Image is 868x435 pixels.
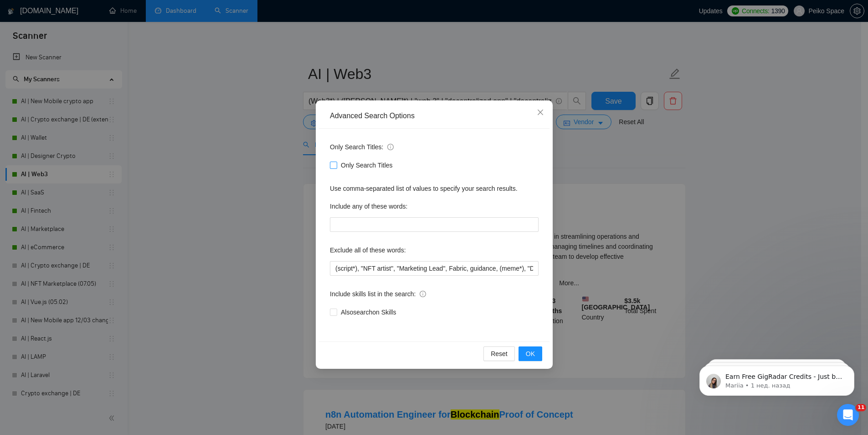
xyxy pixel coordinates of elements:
[330,289,426,299] span: Include skills list in the search:
[330,183,539,194] div: Use comma-separated list of values to specify your search results.
[337,307,400,317] span: Also search on Skills
[330,142,394,152] span: Only Search Titles:
[525,349,534,359] span: OK
[387,144,394,150] span: info-circle
[491,349,508,359] span: Reset
[686,346,868,410] iframe: Intercom notifications сообщение
[528,100,553,125] button: Close
[330,243,406,257] label: Exclude all of these words:
[837,404,859,426] iframe: Intercom live chat
[337,160,396,170] span: Only Search Titles
[537,109,544,116] span: close
[856,404,866,411] span: 11
[330,199,407,214] label: Include any of these words:
[483,346,515,361] button: Reset
[420,291,426,297] span: info-circle
[518,346,542,361] button: OK
[330,111,539,121] div: Advanced Search Options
